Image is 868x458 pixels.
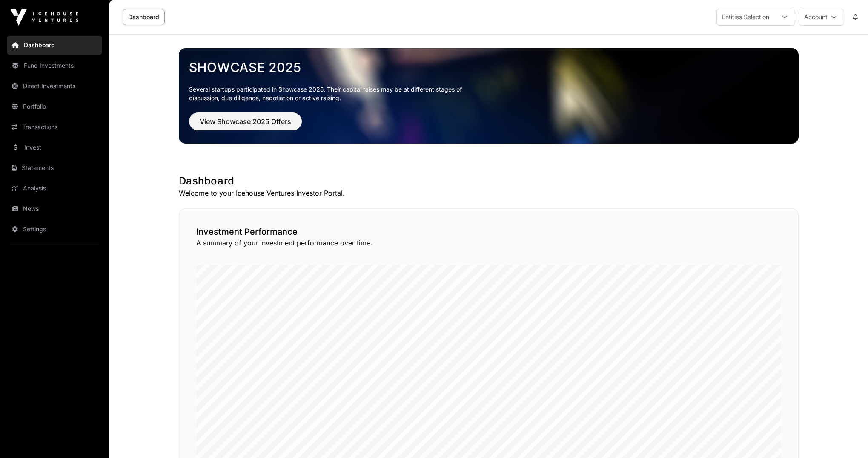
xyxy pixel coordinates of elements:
img: Showcase 2025 [179,48,799,144]
p: A summary of your investment performance over time. [196,238,781,248]
a: Showcase 2025 [189,60,788,75]
a: Analysis [7,179,102,198]
a: Portfolio [7,97,102,116]
p: Several startups participated in Showcase 2025. Their capital raises may be at different stages o... [189,85,475,102]
a: Dashboard [7,36,102,55]
a: View Showcase 2025 Offers [189,121,302,130]
button: Account [799,9,844,26]
span: View Showcase 2025 Offers [200,116,291,127]
h2: Investment Performance [196,226,781,238]
a: Fund Investments [7,56,102,75]
a: Transactions [7,118,102,136]
a: Settings [7,220,102,239]
a: News [7,199,102,218]
p: Welcome to your Icehouse Ventures Investor Portal. [179,188,799,198]
h1: Dashboard [179,174,799,188]
a: Invest [7,138,102,157]
a: Statements [7,158,102,177]
a: Direct Investments [7,77,102,95]
img: Icehouse Ventures Logo [10,9,78,26]
a: Dashboard [123,9,165,25]
div: Entities Selection [717,9,774,25]
iframe: Chat Widget [825,417,868,458]
button: View Showcase 2025 Offers [189,112,302,130]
